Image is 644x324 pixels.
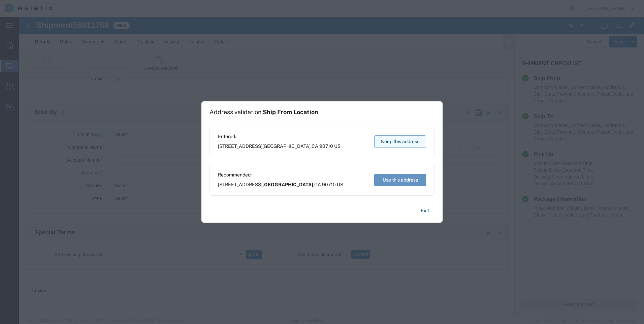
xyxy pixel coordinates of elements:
span: [GEOGRAPHIC_DATA] [262,143,311,149]
span: US [337,182,343,187]
span: 90710 [322,182,336,187]
span: [GEOGRAPHIC_DATA] [262,182,313,187]
span: [STREET_ADDRESS] , [218,143,341,150]
button: Keep this address [374,135,426,148]
span: CA [312,143,318,149]
h1: Address validation: [210,108,318,116]
span: [STREET_ADDRESS] , [218,181,343,188]
span: US [334,143,341,149]
span: 90710 [319,143,333,149]
span: Entered: [218,133,341,140]
span: Ship From Location [263,108,318,116]
span: Recommended: [218,171,343,179]
button: Exit [415,205,434,217]
button: Use this address [374,174,426,186]
span: CA [314,182,321,187]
